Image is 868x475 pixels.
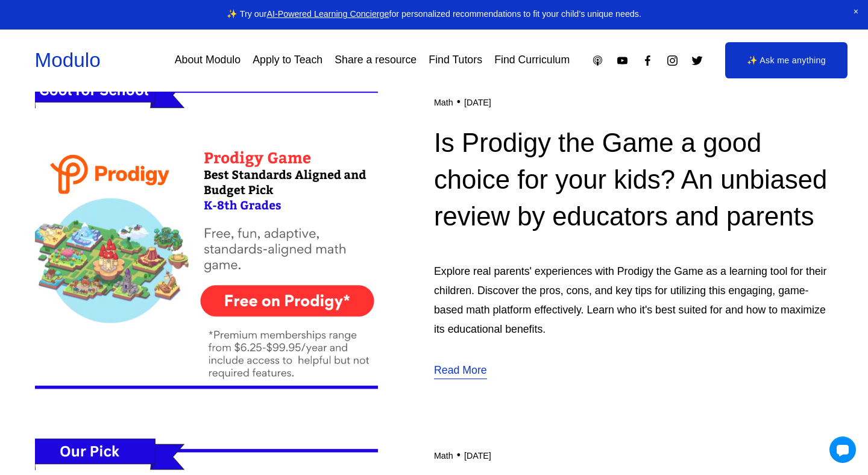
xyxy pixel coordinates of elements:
a: Math [434,98,453,107]
a: YouTube [616,54,629,67]
time: [DATE] [464,98,491,108]
a: Apply to Teach [253,49,322,71]
a: Find Curriculum [494,49,570,71]
a: Instagram [666,54,679,67]
a: Share a resource [335,49,417,71]
a: Facebook [641,54,654,67]
p: Explore real parents' experiences with Prodigy the Game as a learning tool for their children. Di... [434,262,833,339]
a: Modulo [35,49,101,71]
a: ✨ Ask me anything [725,42,848,78]
a: Twitter [691,54,703,67]
a: Math [434,451,453,461]
a: Read More [434,361,487,381]
a: About Modulo [175,49,241,71]
time: [DATE] [464,451,491,461]
a: Find Tutors [429,49,482,71]
a: Apple Podcasts [591,54,604,67]
a: AI-Powered Learning Concierge [266,9,389,19]
a: Is Prodigy the Game a good choice for your kids? An unbiased review by educators and parents [434,128,827,231]
img: Is Prodigy the Game a good choice for your kids? An unbiased review by educators and parents [35,65,379,409]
